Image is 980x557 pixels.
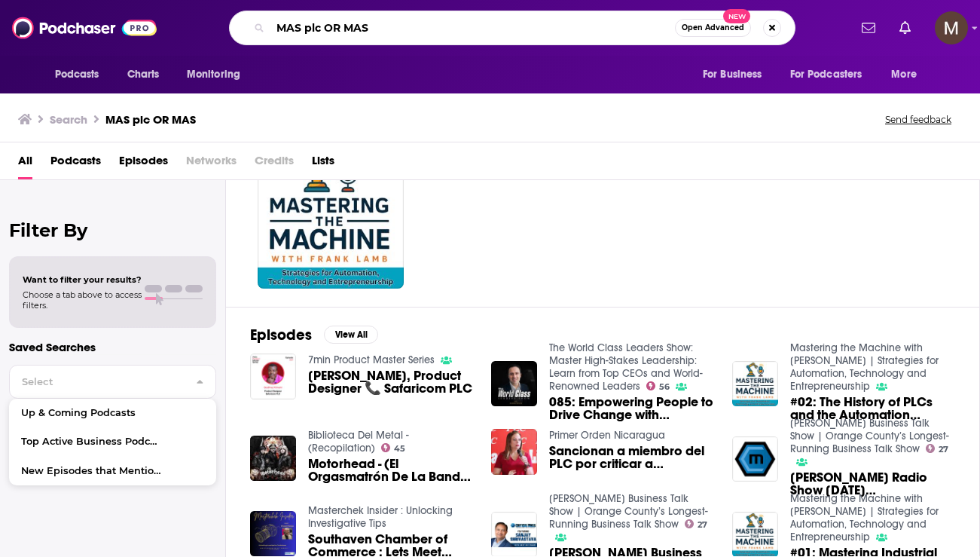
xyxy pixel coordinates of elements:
img: Sancionan a miembro del PLC por criticar a María Fernanda Flores [491,429,537,475]
span: Want to filter your results? [23,274,142,285]
a: Motorhead - (El Orgasmatrón De La Banda Más Sucia Del Rock / La Trilogia De Snaggletooth, 2Parte)... [308,458,473,483]
span: For Podcasters [790,64,862,85]
a: Godfrey Kimani, Product Designer 📞 Safaricom PLC [308,369,473,395]
span: 085: Empowering People to Drive Change with [PERSON_NAME], CEO of On the Market plc [549,396,714,421]
button: Select [9,365,216,399]
a: Critical Mass Radio Show October 13, 2015 Mark Aldrich and Wallace Walrod [790,471,955,497]
span: Choose a tab above to access filters. [23,289,142,311]
img: Podchaser - Follow, Share and Rate Podcasts [12,14,157,42]
span: Charts [127,64,160,85]
img: 085: Empowering People to Drive Change with Jason Tebb, CEO of On the Market plc [491,361,537,407]
span: More [891,64,917,85]
img: User Profile [935,11,968,44]
a: Mastering the Machine with Frank Lamb | Strategies for Automation, Technology and Entrepreneurship [790,341,939,393]
a: Primer Orden Nicaragua [549,429,665,442]
a: 56 [646,381,670,390]
button: Show profile menu [935,11,968,44]
span: Networks [186,148,237,179]
span: 45 [394,445,405,452]
span: Open Advanced [682,24,744,32]
a: Episodes [119,148,168,179]
span: New Episodes that Mention "Pepsi" [21,467,166,476]
span: New [723,9,750,23]
a: Charts [118,60,169,89]
img: Southaven Chamber of Commerce : Lets Meet Masterchek (Vincent Demps) [250,511,296,557]
button: open menu [780,60,884,89]
a: Mastering the Machine with Frank Lamb | Strategies for Automation, Technology and Entrepreneurship [790,492,939,543]
a: Podcasts [50,148,101,179]
button: open menu [881,60,936,89]
button: Open AdvancedNew [675,19,751,37]
span: Logged in as miabeaumont.personal [935,11,968,44]
button: open menu [44,60,119,89]
button: open menu [176,60,260,89]
span: 27 [939,446,948,453]
a: 085: Empowering People to Drive Change with Jason Tebb, CEO of On the Market plc [549,396,714,421]
h3: MAS plc OR MAS [105,112,196,127]
span: 27 [698,522,707,528]
a: 27 [685,519,708,528]
span: Credits [255,148,294,179]
a: Lists [312,148,334,179]
a: Masterchek Insider : Unlocking Investigative Tips [308,504,453,530]
a: Show notifications dropdown [856,15,881,41]
span: [PERSON_NAME] Radio Show [DATE] [PERSON_NAME] and [PERSON_NAME] [790,471,955,497]
img: #02: The History of PLCs and the Automation Evolution [732,361,778,407]
button: open menu [692,60,781,89]
h2: Filter By [9,219,216,241]
a: Biblioteca Del Metal - (Recopilation) [308,429,409,454]
a: 7min Product Master Series [308,353,435,366]
img: Godfrey Kimani, Product Designer 📞 Safaricom PLC [250,353,296,399]
a: 27 [926,444,949,453]
img: Motorhead - (El Orgasmatrón De La Banda Más Sucia Del Rock / La Trilogia De Snaggletooth, 2Parte)... [250,436,296,482]
a: Sancionan a miembro del PLC por criticar a María Fernanda Flores [549,445,714,470]
span: [PERSON_NAME], Product Designer 📞 Safaricom PLC [308,369,473,395]
span: Sancionan a miembro del PLC por criticar a [PERSON_NAME] [PERSON_NAME] [549,445,714,470]
input: Search podcasts, credits, & more... [270,16,675,40]
span: Top Active Business Podcasts [21,437,166,447]
span: Up & Coming Podcasts [21,409,166,418]
span: 56 [659,384,670,390]
button: View All [324,326,378,344]
a: The World Class Leaders Show: Master High-Stakes Leadership: Learn from Top CEOs and World-Renown... [549,341,703,393]
p: Saved Searches [9,340,216,354]
button: Send feedback [881,113,956,126]
a: EpisodesView All [250,326,378,344]
h3: Search [50,112,87,127]
a: #02: The History of PLCs and the Automation Evolution [790,396,955,421]
span: For Business [703,64,762,85]
a: Critical Mass Business Talk Show | Orange County’s Longest-Running Business Talk Show [790,417,949,455]
span: Select [10,377,184,387]
a: Show notifications dropdown [893,15,917,41]
span: Monitoring [187,64,240,85]
div: Search podcasts, credits, & more... [229,11,795,45]
h2: Episodes [250,326,312,344]
img: Critical Mass Radio Show October 13, 2015 Mark Aldrich and Wallace Walrod [732,436,778,482]
span: Podcasts [55,64,99,85]
a: 45 [381,443,406,452]
a: All [18,148,32,179]
a: Critical Mass Business Talk Show | Orange County’s Longest-Running Business Talk Show [549,492,708,531]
